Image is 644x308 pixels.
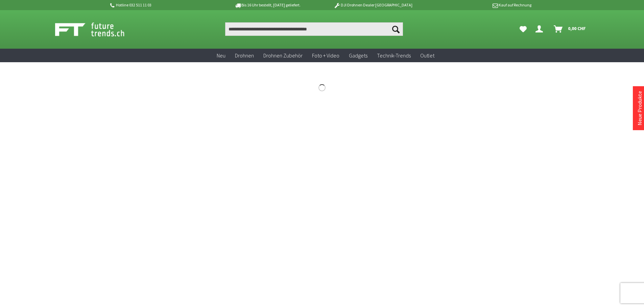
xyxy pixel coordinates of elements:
a: Technik-Trends [372,49,415,63]
a: Drohnen Zubehör [259,49,307,63]
span: Neu [217,52,225,59]
p: Kauf auf Rechnung [426,1,531,9]
span: 0,00 CHF [568,23,586,34]
span: Technik-Trends [377,52,411,59]
a: Dein Konto [533,22,548,36]
span: Foto + Video [312,52,339,59]
a: Neue Produkte [636,91,643,125]
a: Meine Favoriten [516,22,530,36]
a: Warenkorb [551,22,589,36]
a: Outlet [415,49,439,63]
a: Foto + Video [307,49,344,63]
p: Bis 16 Uhr bestellt, [DATE] geliefert. [215,1,320,9]
button: Suchen [389,22,403,36]
span: Drohnen Zubehör [263,52,303,59]
span: Drohnen [235,52,254,59]
a: Gadgets [344,49,372,63]
span: Outlet [420,52,434,59]
p: DJI Drohnen Dealer [GEOGRAPHIC_DATA] [320,1,426,9]
input: Produkt, Marke, Kategorie, EAN, Artikelnummer… [225,22,403,36]
span: Gadgets [349,52,367,59]
p: Hotline 032 511 11 03 [109,1,215,9]
a: Drohnen [230,49,259,63]
a: Neu [212,49,230,63]
img: Shop Futuretrends - zur Startseite wechseln [55,21,139,38]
